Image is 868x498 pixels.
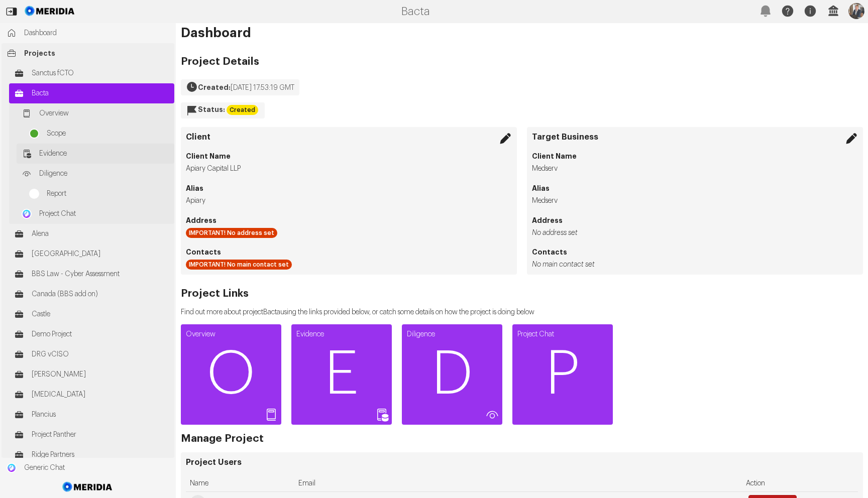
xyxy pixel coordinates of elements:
[24,463,169,473] span: Generic Chat
[9,324,174,344] a: Demo Project
[181,307,534,317] p: Find out more about project Bacta using the links provided below, or catch some details on how th...
[9,425,174,445] a: Project Panther
[24,184,174,204] a: Report
[186,457,858,467] h3: Project Users
[291,344,392,405] span: E
[32,289,169,299] span: Canada (BBS add on)
[32,329,169,339] span: Demo Project
[32,390,169,400] span: [MEDICAL_DATA]
[24,28,169,38] span: Dashboard
[2,23,174,43] a: Dashboard
[9,244,174,264] a: [GEOGRAPHIC_DATA]
[532,215,858,225] h4: Address
[532,132,858,142] h3: Target Business
[186,132,512,142] h3: Client
[32,229,169,239] span: Alena
[9,63,174,83] a: Sanctus fCTO
[532,183,858,193] h4: Alias
[32,68,169,78] span: Sanctus fCTO
[186,81,198,93] svg: Created On
[298,475,738,491] div: Email
[532,247,858,257] h4: Contacts
[32,430,169,440] span: Project Panther
[9,304,174,324] a: Castle
[186,196,512,206] li: Apiary
[17,204,174,224] a: Project ChatProject Chat
[17,144,174,164] a: Evidence
[512,344,613,405] span: P
[186,151,512,161] h4: Client Name
[39,209,169,219] span: Project Chat
[2,458,174,478] a: Generic ChatGeneric Chat
[32,269,169,279] span: BBS Law - Cyber Assessment
[7,463,17,473] img: Generic Chat
[32,349,169,359] span: DRG vCISO
[532,196,858,206] li: Medserv
[32,309,169,319] span: Castle
[47,189,169,199] span: Report
[24,123,174,144] a: Scope
[532,261,595,268] i: No main contact set
[9,405,174,425] a: Plancius
[231,84,294,91] span: [DATE] 17:53:19 GMT
[181,344,281,405] span: O
[32,88,169,98] span: Bacta
[186,260,292,270] div: IMPORTANT! No main contact set
[9,284,174,304] a: Canada (BBS add on)
[848,3,864,19] img: Profile Icon
[47,129,169,139] span: Scope
[181,57,299,67] h2: Project Details
[181,324,281,425] a: OverviewO
[9,224,174,244] a: Alena
[402,344,502,405] span: D
[9,364,174,385] a: [PERSON_NAME]
[32,410,169,420] span: Plancius
[186,183,512,193] h4: Alias
[198,84,231,91] strong: Created:
[2,43,174,63] a: Projects
[9,344,174,364] a: DRG vCISO
[402,324,502,425] a: DiligenceD
[24,48,169,58] span: Projects
[32,249,169,259] span: [GEOGRAPHIC_DATA]
[9,83,174,103] a: Bacta
[9,445,174,465] a: Ridge Partners
[186,247,512,257] h4: Contacts
[61,476,115,498] img: Meridia Logo
[32,450,169,460] span: Ridge Partners
[181,28,863,38] h1: Dashboard
[39,108,169,118] span: Overview
[227,105,258,115] div: Created
[198,106,225,113] strong: Status:
[186,164,512,174] li: Apiary Capital LLP
[39,149,169,159] span: Evidence
[181,434,264,444] h2: Manage Project
[532,229,578,236] i: No address set
[9,385,174,405] a: [MEDICAL_DATA]
[190,475,290,491] div: Name
[39,169,169,179] span: Diligence
[532,164,858,174] li: Medserv
[22,209,32,219] img: Project Chat
[9,264,174,284] a: BBS Law - Cyber Assessment
[17,164,174,184] a: Diligence
[291,324,392,425] a: EvidenceE
[17,103,174,123] a: Overview
[186,215,512,225] h4: Address
[181,289,534,299] h2: Project Links
[32,369,169,380] span: [PERSON_NAME]
[746,475,854,491] div: Action
[532,151,858,161] h4: Client Name
[186,228,277,238] div: IMPORTANT! No address set
[512,324,613,425] a: Project ChatP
